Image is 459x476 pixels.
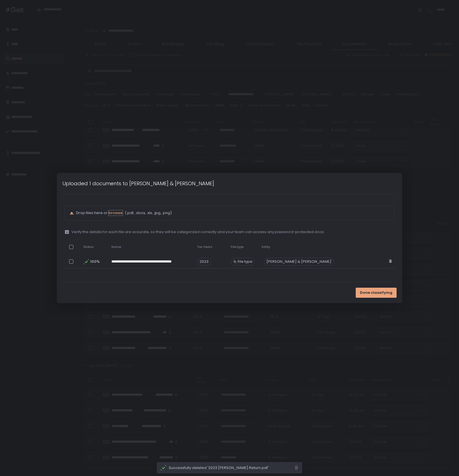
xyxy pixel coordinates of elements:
span: 2023 [197,258,211,266]
span: Successfully deleted '2023 [PERSON_NAME] Return.pdf' [169,465,294,470]
span: Status [83,245,94,249]
span: Name [111,245,121,249]
h1: Uploaded 1 documents to [PERSON_NAME] & [PERSON_NAME] [62,180,214,187]
span: Tax Years [197,245,212,249]
button: Done classifying [356,288,397,298]
span: (.pdf, .docx, .xls, .jpg, .png) [124,210,172,215]
span: File type [231,245,243,249]
span: Verify the details for each file are accurate, so they will be categorized correctly and your tea... [71,229,325,235]
button: browse [109,210,123,215]
svg: close [294,465,299,471]
span: 100% [90,259,99,264]
p: Drop files here or [76,210,390,215]
span: File type [238,259,252,264]
span: Done classifying [360,290,392,295]
span: Entity [262,245,270,249]
div: [PERSON_NAME] & [PERSON_NAME] [264,258,334,266]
